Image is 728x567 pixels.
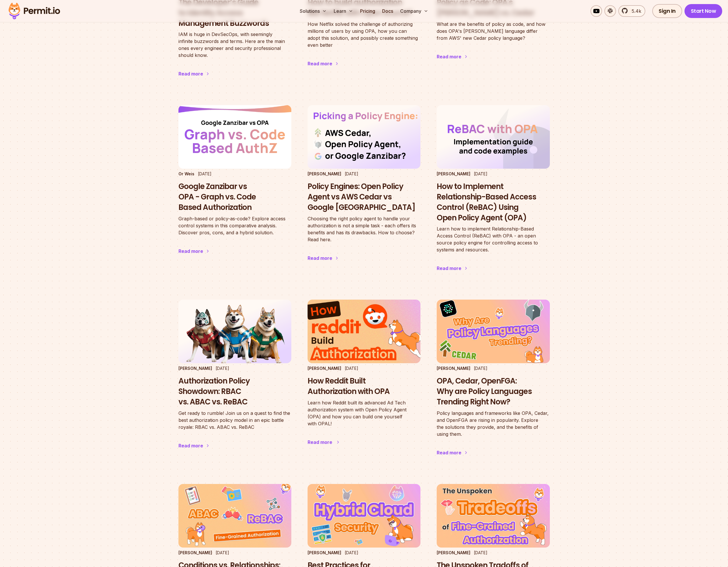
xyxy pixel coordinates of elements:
time: [DATE] [474,171,487,176]
p: [PERSON_NAME] [178,366,212,371]
a: Start Now [684,4,722,18]
h3: Google Zanzibar vs OPA - Graph vs. Code Based Authorization [178,181,291,213]
div: Read more [437,53,461,60]
span: 5.4k [628,8,641,15]
time: [DATE] [345,366,358,371]
img: Policy Engines: Open Policy Agent vs AWS Cedar vs Google Zanzibar [308,105,420,169]
img: Best Practices for Implementing Hybrid Cloud Security [308,484,420,548]
time: [DATE] [474,366,487,371]
p: [PERSON_NAME] [437,550,470,556]
a: Authorization Policy Showdown: RBAC vs. ABAC vs. ReBAC[PERSON_NAME][DATE]Authorization Policy Sho... [178,300,291,460]
img: Conditions vs. Relationships: Choosing Between ABAC and ReBAC [178,484,291,548]
h3: How Reddit Built Authorization with OPA [308,376,420,397]
a: Sign In [652,4,682,18]
img: How Reddit Built Authorization with OPA [302,296,426,366]
div: Read more [308,439,332,446]
a: Google Zanzibar vs OPA - Graph vs. Code Based AuthorizationOr Weis[DATE]Google Zanzibar vs OPA - ... [178,105,291,266]
h3: Policy Engines: Open Policy Agent vs AWS Cedar vs Google [GEOGRAPHIC_DATA] [308,181,420,213]
h3: How to Implement Relationship-Based Access Control (ReBAC) Using Open Policy Agent (OPA) [437,181,550,223]
p: What are the benefits of policy as code, and how does OPA's [PERSON_NAME] language differ from AW... [437,21,550,42]
div: Read more [308,255,332,262]
h3: Authorization Policy Showdown: RBAC vs. ABAC vs. ReBAC [178,376,291,407]
p: [PERSON_NAME] [437,366,470,371]
img: Google Zanzibar vs OPA - Graph vs. Code Based Authorization [178,105,291,169]
time: [DATE] [345,171,358,176]
p: Policy languages and frameworks like OPA, Cedar, and OpenFGA are rising in popularity. Explore th... [437,410,550,438]
a: How to Implement Relationship-Based Access Control (ReBAC) Using Open Policy Agent (OPA)[PERSON_N... [437,105,550,283]
a: How Reddit Built Authorization with OPA[PERSON_NAME][DATE]How Reddit Built Authorization with OPA... [308,300,420,457]
div: Read more [178,70,203,77]
p: How Netflix solved the challenge of authorizing millions of users by using OPA, how you can adopt... [308,21,420,48]
time: [DATE] [216,550,229,555]
time: [DATE] [474,550,487,555]
img: Authorization Policy Showdown: RBAC vs. ABAC vs. ReBAC [178,300,291,363]
button: Solutions [297,5,329,17]
p: [PERSON_NAME] [308,550,341,556]
button: Learn [331,5,355,17]
h3: OPA, Cedar, OpenFGA: Why are Policy Languages Trending Right Now? [437,376,550,407]
div: Read more [178,248,203,255]
a: Pricing [358,5,377,17]
time: [DATE] [216,366,229,371]
p: IAM is huge in DevSecOps, with seemingly infinite buzzwords and terms. Here are the main ones eve... [178,31,291,59]
button: Company [398,5,431,17]
a: OPA, Cedar, OpenFGA: Why are Policy Languages Trending Right Now?[PERSON_NAME][DATE]OPA, Cedar, O... [437,300,550,467]
p: Or Weis [178,171,194,177]
a: 5.4k [618,5,645,17]
div: Read more [437,265,461,272]
img: OPA, Cedar, OpenFGA: Why are Policy Languages Trending Right Now? [437,300,550,363]
p: [PERSON_NAME] [308,171,341,177]
a: Docs [380,5,395,17]
img: The Unspoken Tradoffs of Fine-Grained Authorization [437,484,550,548]
p: [PERSON_NAME] [437,171,470,177]
img: Permit logo [6,1,63,21]
p: Learn how Reddit built its advanced Ad Tech authorization system with Open Policy Agent (OPA) and... [308,399,420,427]
div: Read more [437,449,461,456]
time: [DATE] [198,171,212,176]
time: [DATE] [345,550,358,555]
div: Read more [308,60,332,67]
div: Read more [178,442,203,449]
p: Learn how to implement Relationship-Based Access Control (ReBAC) with OPA - an open source policy... [437,225,550,253]
p: [PERSON_NAME] [178,550,212,556]
p: Get ready to rumble! Join us on a quest to find the best authorization policy model in an epic ba... [178,410,291,431]
a: Policy Engines: Open Policy Agent vs AWS Cedar vs Google Zanzibar[PERSON_NAME][DATE]Policy Engine... [308,105,420,273]
p: Choosing the right policy agent to handle your authorization is not a simple task - each offers i... [308,215,420,243]
img: How to Implement Relationship-Based Access Control (ReBAC) Using Open Policy Agent (OPA) [437,105,550,169]
p: [PERSON_NAME] [308,366,341,371]
p: Graph-based or policy-as-code? Explore access control systems in this comparative analysis. Disco... [178,215,291,236]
